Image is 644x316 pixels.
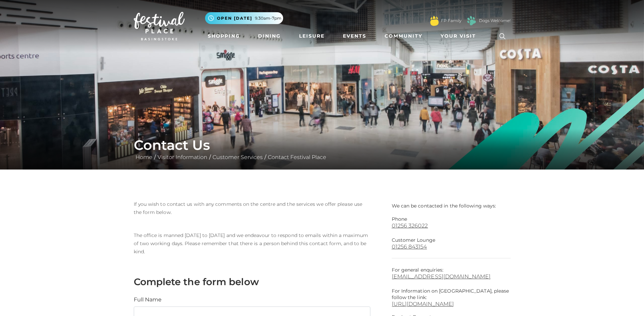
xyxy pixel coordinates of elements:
a: Dogs Welcome! [479,18,511,24]
p: For general enquiries: [392,267,511,280]
a: Your Visit [438,30,482,42]
a: Community [382,30,425,42]
a: Dining [255,30,283,42]
a: 01256 843154 [392,243,511,250]
p: Customer Lounge [392,237,511,243]
p: If you wish to contact us with any comments on the centre and the services we offer please use th... [134,200,370,216]
div: / / / [129,137,516,161]
a: Visitor Information [156,154,209,160]
p: We can be contacted in the following ways: [392,200,511,209]
a: FP Family [441,18,461,24]
span: Your Visit [441,33,476,40]
a: Leisure [296,30,327,42]
span: 9.30am-7pm [255,15,281,21]
p: The office is manned [DATE] to [DATE] and we endeavour to respond to emails within a maximum of t... [134,231,370,256]
a: Home [134,154,154,160]
label: Full Name [134,296,162,304]
span: Open [DATE] [217,15,252,21]
button: Open [DATE] 9.30am-7pm [205,12,283,24]
a: 01256 326022 [392,222,511,229]
a: Customer Services [211,154,264,160]
img: Festival Place Logo [134,12,185,40]
a: [URL][DOMAIN_NAME] [392,301,454,307]
p: Phone [392,216,511,222]
p: For Information on [GEOGRAPHIC_DATA], please follow the link: [392,288,511,301]
a: Contact Festival Place [266,154,328,160]
a: [EMAIL_ADDRESS][DOMAIN_NAME] [392,273,511,280]
a: Shopping [205,30,243,42]
h3: Complete the form below [134,276,370,288]
a: Events [340,30,369,42]
h1: Contact Us [134,137,511,153]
